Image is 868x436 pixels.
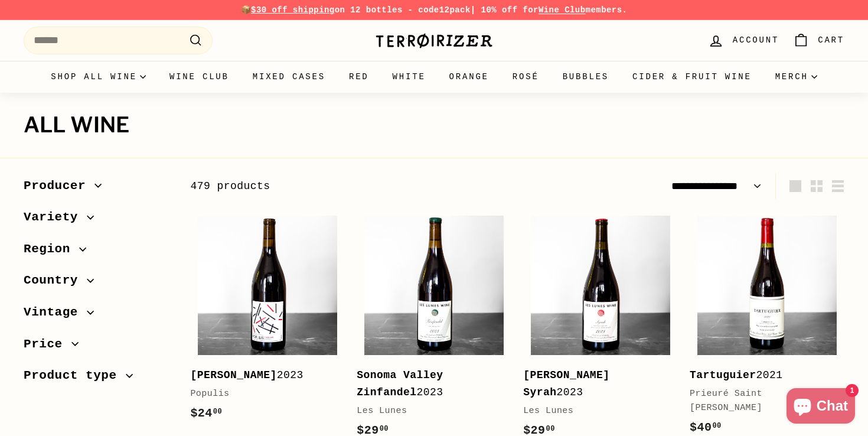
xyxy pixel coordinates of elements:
a: Rosé [501,61,551,93]
b: Tartuguier [690,369,756,381]
a: White [381,61,438,93]
p: 📦 on 12 bottles - code | 10% off for members. [24,4,844,17]
div: Les Lunes [523,404,666,418]
a: Bubbles [551,61,621,93]
span: Product type [24,366,126,386]
span: $40 [690,421,722,434]
a: Red [337,61,381,93]
sup: 00 [546,425,555,433]
span: Variety [24,207,87,227]
button: Region [24,236,171,268]
a: Wine Club [158,61,241,93]
span: Cart [818,34,844,47]
button: Product type [24,363,171,395]
summary: Shop all wine [39,61,158,93]
div: 479 products [190,178,517,195]
span: Producer [24,176,94,196]
inbox-online-store-chat: Shopify online store chat [783,388,859,427]
span: Account [733,34,779,47]
a: Mixed Cases [241,61,337,93]
div: Les Lunes [357,404,500,418]
button: Vintage [24,300,171,331]
sup: 00 [213,408,222,416]
sup: 00 [380,425,389,433]
b: [PERSON_NAME] [190,369,276,381]
span: $24 [190,406,222,420]
div: Populis [190,387,333,401]
button: Variety [24,204,171,236]
div: 2023 [190,367,333,384]
button: Country [24,268,171,300]
div: 2023 [523,367,666,401]
span: Vintage [24,302,87,323]
a: Cart [786,23,851,58]
b: [PERSON_NAME] Syrah [523,369,609,398]
a: Orange [438,61,501,93]
div: Prieuré Saint [PERSON_NAME] [690,387,833,415]
a: Cider & Fruit Wine [621,61,763,93]
sup: 00 [712,422,721,430]
h1: All wine [24,113,844,137]
div: 2021 [690,367,833,384]
strong: 12pack [439,5,471,15]
span: Price [24,334,71,354]
a: Account [701,23,786,58]
a: Wine Club [539,5,586,15]
span: Country [24,271,87,291]
button: Price [24,331,171,363]
a: [PERSON_NAME]2023Populis [190,208,345,435]
b: Sonoma Valley Zinfandel [357,369,443,398]
summary: Merch [763,61,829,93]
span: $30 off shipping [251,5,335,15]
div: 2023 [357,367,500,401]
button: Producer [24,173,171,205]
span: Region [24,239,79,259]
